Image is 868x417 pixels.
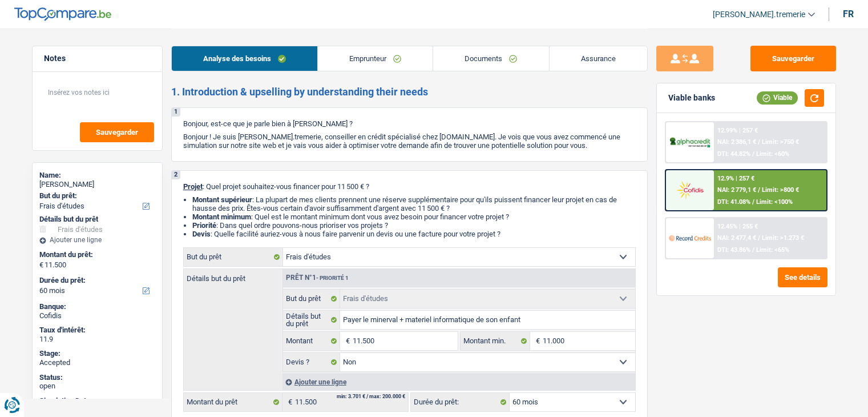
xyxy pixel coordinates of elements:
[758,186,760,194] span: /
[717,127,758,134] div: 12.99% | 257 €
[461,332,530,350] label: Montant min.
[282,393,295,411] span: €
[39,250,153,259] label: Montant du prêt:
[756,198,793,206] span: Limit: <100%
[717,186,756,194] span: NAI: 2 779,1 €
[433,46,548,71] a: Documents
[192,230,211,238] span: Devis
[717,175,754,182] div: 12.9% | 257 €
[39,302,155,311] div: Banque:
[39,335,155,344] div: 11.9
[39,191,153,201] label: But du prêt:
[337,394,405,399] div: min: 3.701 € / max: 200.000 €
[39,326,155,335] div: Taux d'intérêt:
[192,212,636,221] li: : Quel est le montant minimum dont vous avez besoin pour financer votre projet ?
[172,108,180,117] div: 1
[183,119,636,128] p: Bonjour, est-ce que je parle bien à [PERSON_NAME] ?
[550,46,647,71] a: Assurance
[340,332,353,350] span: €
[713,10,805,19] span: [PERSON_NAME].tremerie
[184,269,282,282] label: Détails but du prêt
[283,311,341,329] label: Détails but du prêt
[39,180,155,189] div: [PERSON_NAME]
[752,246,754,254] span: /
[192,195,252,204] strong: Montant supérieur
[192,195,636,212] li: : La plupart de mes clients prennent une réserve supplémentaire pour qu'ils puissent financer leu...
[39,276,153,285] label: Durée du prêt:
[316,275,349,281] span: - Priorité 1
[192,221,216,230] strong: Priorité
[172,46,317,71] a: Analyse des besoins
[283,290,341,308] label: But du prêt
[704,5,815,24] a: [PERSON_NAME].tremerie
[669,136,711,149] img: AlphaCredit
[717,198,750,206] span: DTI: 41.08%
[717,234,756,242] span: NAI: 2 477,4 €
[669,179,711,201] img: Cofidis
[39,373,155,382] div: Status:
[39,349,155,358] div: Stage:
[756,246,789,254] span: Limit: <65%
[172,171,180,179] div: 2
[762,234,804,242] span: Limit: >1.273 €
[183,133,636,150] p: Bonjour ! Je suis [PERSON_NAME].tremerie, conseiller en crédit spécialisé chez [DOMAIN_NAME]. Je ...
[44,54,151,63] h5: Notes
[762,186,799,194] span: Limit: >800 €
[14,7,111,21] img: TopCompare Logo
[183,182,203,191] span: Projet
[80,122,154,142] button: Sauvegarder
[184,248,283,266] label: But du prêt
[283,274,352,282] div: Prêt n°1
[39,215,155,224] div: Détails but du prêt
[171,86,648,98] h2: 1. Introduction & upselling by understanding their needs
[843,9,854,19] div: fr
[96,129,138,136] span: Sauvegarder
[192,221,636,230] li: : Dans quel ordre pouvons-nous prioriser vos projets ?
[184,393,282,411] label: Montant du prêt
[758,234,760,242] span: /
[192,212,251,221] strong: Montant minimum
[669,227,711,248] img: Record Credits
[758,138,760,146] span: /
[756,150,789,158] span: Limit: <60%
[757,91,798,104] div: Viable
[717,150,750,158] span: DTI: 44.82%
[282,374,635,390] div: Ajouter une ligne
[530,332,543,350] span: €
[778,267,827,287] button: See details
[668,93,715,103] div: Viable banks
[183,182,636,191] p: : Quel projet souhaitez-vous financer pour 11 500 € ?
[39,260,43,270] span: €
[717,223,758,230] div: 12.45% | 255 €
[283,353,341,371] label: Devis ?
[411,393,510,411] label: Durée du prêt:
[750,46,836,71] button: Sauvegarder
[39,171,155,180] div: Name:
[39,236,155,244] div: Ajouter une ligne
[752,198,754,206] span: /
[752,150,754,158] span: /
[39,311,155,320] div: Cofidis
[39,382,155,391] div: open
[283,332,341,350] label: Montant
[192,230,636,238] li: : Quelle facilité auriez-vous à nous faire parvenir un devis ou une facture pour votre projet ?
[318,46,433,71] a: Emprunteur
[717,246,750,254] span: DTI: 43.86%
[762,138,799,146] span: Limit: >750 €
[39,396,155,406] div: Simulation Date:
[717,138,756,146] span: NAI: 2 386,1 €
[39,358,155,367] div: Accepted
